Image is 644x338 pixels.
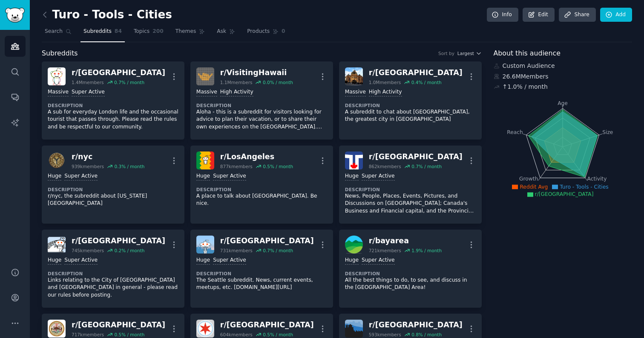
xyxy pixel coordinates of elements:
a: Seattler/[GEOGRAPHIC_DATA]731kmembers0.7% / monthHugeSuper ActiveDescriptionThe Seattle subreddit... [190,230,333,308]
a: Edit [523,8,555,22]
div: Huge [345,256,359,265]
div: 1.4M members [72,79,104,85]
div: Huge [196,172,210,181]
button: Largest [457,50,482,56]
p: A place to talk about [GEOGRAPHIC_DATA]. Be nice. [196,192,327,207]
dt: Description [48,271,178,277]
p: A subreddit to chat about [GEOGRAPHIC_DATA], the greatest city in [GEOGRAPHIC_DATA] [345,108,476,123]
div: Massive [345,88,366,96]
span: Products [247,28,270,35]
div: 0.7 % / month [114,79,144,85]
a: bayarear/bayarea721kmembers1.9% / monthHugeSuper ActiveDescriptionAll the best things to do, to s... [339,230,482,308]
div: 0.7 % / month [411,163,442,169]
div: 0.3 % / month [114,163,144,169]
a: Add [600,8,632,22]
div: r/ bayarea [369,236,442,246]
div: 1.1M members [220,79,253,85]
a: nycr/nyc939kmembers0.3% / monthHugeSuper ActiveDescriptionr/nyc, the subreddit about [US_STATE][G... [42,146,184,224]
span: Ask [217,28,226,35]
div: r/ [GEOGRAPHIC_DATA] [72,320,165,330]
dt: Description [345,102,476,108]
p: News, People, Places, Events, Pictures, and Discussions on [GEOGRAPHIC_DATA]; Canada's Business a... [345,192,476,215]
img: LosAngeles [196,152,214,169]
div: Custom Audience [494,61,632,70]
img: boston [48,320,66,338]
div: r/ [GEOGRAPHIC_DATA] [369,320,463,330]
div: 0.5 % / month [263,332,293,338]
span: Search [45,28,63,35]
p: The Seattle subreddit. News, current events, meetups, etc. [DOMAIN_NAME][URL] [196,277,327,291]
dt: Description [196,102,327,108]
span: Reddit Avg [520,184,548,190]
div: 1.0M members [369,79,401,85]
div: r/ [GEOGRAPHIC_DATA] [369,67,463,78]
div: r/ [GEOGRAPHIC_DATA] [72,236,165,246]
p: All the best things to do, to see, and discuss in the [GEOGRAPHIC_DATA] Area! [345,277,476,291]
div: High Activity [220,88,253,96]
img: sydney [48,236,66,253]
div: 745k members [72,248,104,253]
a: londonr/[GEOGRAPHIC_DATA]1.4Mmembers0.7% / monthMassiveSuper ActiveDescriptionA sub for everyday ... [42,61,184,140]
a: VisitingHawaiir/VisitingHawaii1.1Mmembers0.0% / monthMassiveHigh ActivityDescriptionAloha - this ... [190,61,333,140]
a: Search [42,25,75,42]
div: 0.2 % / month [114,248,144,253]
a: Info [487,8,518,22]
div: 0.4 % / month [411,79,442,85]
img: nyc [48,152,66,169]
div: 939k members [72,163,104,169]
tspan: Growth [519,176,538,182]
div: r/ LosAngeles [220,152,293,162]
span: Subreddits [83,28,112,35]
div: Huge [345,172,359,181]
p: r/nyc, the subreddit about [US_STATE][GEOGRAPHIC_DATA] [48,192,178,207]
div: ↑ 1.0 % / month [503,82,548,91]
img: melbourne [345,67,363,85]
div: Huge [48,172,61,181]
img: bayarea [345,236,363,253]
span: Largest [457,50,474,56]
a: Share [559,8,595,22]
span: 0 [282,28,285,35]
div: 862k members [369,163,401,169]
img: london [48,67,66,85]
img: VisitingHawaii [196,67,214,85]
img: GummySearch logo [5,8,25,23]
a: Ask [214,25,238,42]
div: r/ [GEOGRAPHIC_DATA] [220,320,314,330]
span: 84 [115,28,122,35]
div: Super Active [362,256,395,265]
div: 0.5 % / month [263,163,293,169]
img: chicago [196,320,214,338]
div: 717k members [72,332,104,338]
span: Themes [175,28,196,35]
tspan: Activity [587,176,607,182]
div: Massive [48,88,69,96]
div: Super Active [72,88,105,96]
a: torontor/[GEOGRAPHIC_DATA]862kmembers0.7% / monthHugeSuper ActiveDescriptionNews, People, Places,... [339,146,482,224]
tspan: Age [558,100,568,106]
span: r/[GEOGRAPHIC_DATA] [535,191,594,197]
img: toronto [345,152,363,169]
div: Super Active [362,172,395,181]
span: Topics [134,28,149,35]
p: Links relating to the City of [GEOGRAPHIC_DATA] and [GEOGRAPHIC_DATA] in general - please read ou... [48,277,178,299]
dt: Description [48,186,178,192]
span: Turo - Tools - Cities [560,184,608,190]
div: 0.7 % / month [263,248,293,253]
span: About this audience [494,48,561,59]
div: 731k members [220,248,253,253]
tspan: Size [602,129,613,135]
a: Subreddits84 [80,25,125,42]
p: A sub for everyday London life and the occasional tourist that passes through. Please read the ru... [48,108,178,131]
div: r/ [GEOGRAPHIC_DATA] [220,236,314,246]
dt: Description [345,271,476,277]
h2: Turo - Tools - Cities [42,8,172,22]
div: 877k members [220,163,253,169]
img: vancouver [345,320,363,338]
div: 26.6M Members [494,72,632,81]
a: LosAngelesr/LosAngeles877kmembers0.5% / monthHugeSuper ActiveDescriptionA place to talk about [GE... [190,146,333,224]
div: 0.5 % / month [114,332,144,338]
div: 1.9 % / month [411,248,442,253]
div: Super Active [64,256,98,265]
div: r/ nyc [72,152,144,162]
